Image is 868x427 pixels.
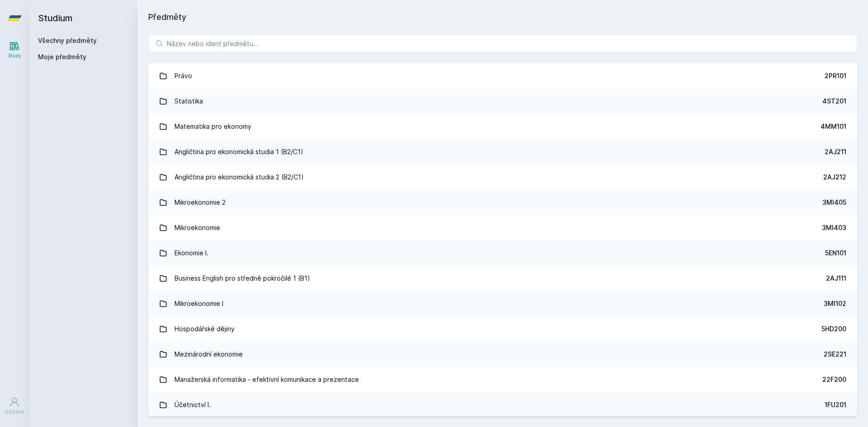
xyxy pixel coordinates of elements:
div: Účetnictví I. [175,396,211,414]
div: Statistika [175,92,203,110]
div: Manažerská informatika - efektivní komunikace a prezentace [175,371,359,389]
div: 3MI405 [822,198,846,207]
div: Právo [175,67,192,85]
a: Mikroekonomie I 3MI102 [148,291,857,316]
a: Manažerská informatika - efektivní komunikace a prezentace 22F200 [148,367,857,392]
a: Uživatel [2,392,27,420]
a: Matematika pro ekonomy 4MM101 [148,114,857,139]
div: Uživatel [5,408,24,415]
a: Účetnictví I. 1FU201 [148,392,857,418]
a: Mikroekonomie 2 3MI405 [148,190,857,215]
div: 2AJ111 [826,274,846,283]
div: Business English pro středně pokročilé 1 (B1) [175,269,310,287]
div: Mikroekonomie I [175,295,223,313]
div: 5EN101 [825,249,846,258]
div: 5HD200 [821,324,846,333]
a: Mikroekonomie 3MI403 [148,215,857,240]
a: Právo 2PR101 [148,63,857,89]
div: 3MI403 [822,223,846,232]
div: 2PR101 [825,71,846,80]
a: Statistika 4ST201 [148,89,857,114]
div: Study [8,52,21,59]
div: 2SE221 [824,350,846,359]
div: Mikroekonomie 2 [175,193,226,211]
div: Matematika pro ekonomy [175,117,251,136]
a: Angličtina pro ekonomická studia 1 (B2/C1) 2AJ211 [148,139,857,164]
h1: Předměty [148,11,857,23]
a: Všechny předměty [38,37,97,44]
div: Angličtina pro ekonomická studia 2 (B2/C1) [175,168,304,186]
div: Angličtina pro ekonomická studia 1 (B2/C1) [175,143,303,161]
a: Ekonomie I. 5EN101 [148,240,857,266]
div: Hospodářské dějiny [175,320,235,338]
div: 1FU201 [825,400,846,409]
a: Mezinárodní ekonomie 2SE221 [148,342,857,367]
div: 4MM101 [821,122,846,131]
div: 2AJ211 [825,147,846,156]
a: Hospodářské dějiny 5HD200 [148,316,857,342]
a: Angličtina pro ekonomická studia 2 (B2/C1) 2AJ212 [148,164,857,190]
input: Název nebo ident předmětu… [148,34,857,52]
div: 3MI102 [824,299,846,308]
div: 4ST201 [822,97,846,106]
div: Mezinárodní ekonomie [175,345,243,363]
div: Ekonomie I. [175,244,208,262]
a: Business English pro středně pokročilé 1 (B1) 2AJ111 [148,266,857,291]
span: Moje předměty [38,52,86,61]
a: Study [2,36,27,64]
div: 22F200 [822,375,846,384]
div: 2AJ212 [823,173,846,182]
div: Mikroekonomie [175,219,220,237]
